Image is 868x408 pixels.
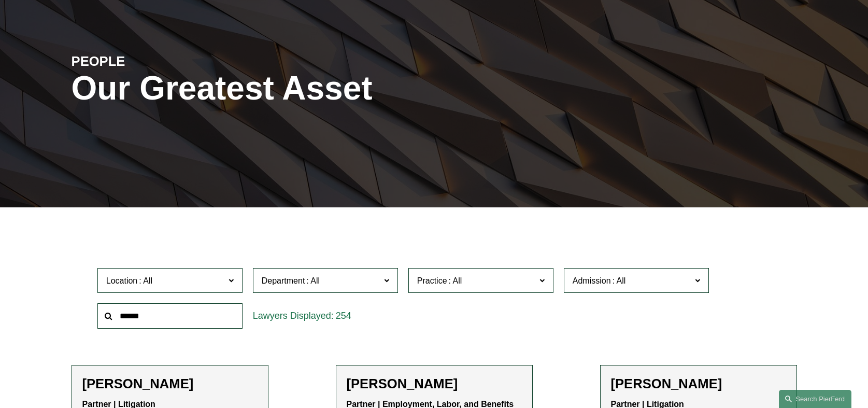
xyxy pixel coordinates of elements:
[262,276,305,285] span: Department
[573,276,611,285] span: Admission
[82,376,258,392] h2: [PERSON_NAME]
[106,276,138,285] span: Location
[611,376,786,392] h2: [PERSON_NAME]
[417,276,447,285] span: Practice
[72,53,253,69] h4: PEOPLE
[72,69,555,107] h1: Our Greatest Asset
[779,390,851,408] a: Search this site
[336,311,351,321] span: 254
[347,376,522,392] h2: [PERSON_NAME]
